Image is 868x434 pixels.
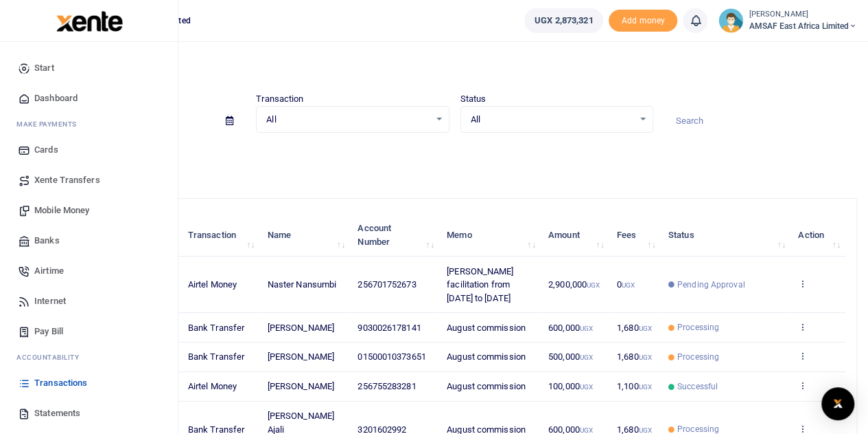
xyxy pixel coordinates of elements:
[34,376,87,390] span: Transactions
[11,165,167,195] a: Xente Transfers
[11,347,167,368] li: Ac
[256,92,303,106] label: Transaction
[447,323,526,333] span: August commission
[34,91,78,105] span: Dashboard
[34,294,66,308] span: Internet
[535,14,593,28] span: UGX 2,873,321
[447,351,526,362] span: August commission
[188,279,237,290] span: Airtel Money
[471,113,633,127] span: All
[790,214,845,257] th: Action: activate to sort column ascending
[11,256,167,286] a: Airtime
[749,9,857,21] small: [PERSON_NAME]
[52,149,857,164] p: Download
[580,325,593,332] small: UGX
[34,143,58,157] span: Cards
[268,351,334,362] span: [PERSON_NAME]
[677,380,718,393] span: Successful
[541,214,609,257] th: Amount: activate to sort column ascending
[460,92,486,106] label: Status
[52,59,857,74] h4: Transactions
[617,279,635,290] span: 0
[749,20,857,32] span: AMSAF East Africa Limited
[617,323,652,333] span: 1,680
[580,383,593,391] small: UGX
[580,426,593,434] small: UGX
[11,226,167,256] a: Banks
[617,351,652,362] span: 1,680
[447,266,513,303] span: [PERSON_NAME] facilitation from [DATE] to [DATE]
[268,279,337,290] span: Naster Nansumbi
[580,354,593,361] small: UGX
[587,281,600,289] small: UGX
[27,352,79,362] span: countability
[548,279,600,290] span: 2,900,000
[11,316,167,347] a: Pay Bill
[661,214,790,257] th: Status: activate to sort column ascending
[34,234,60,248] span: Banks
[638,383,651,391] small: UGX
[11,195,167,226] a: Mobile Money
[718,8,743,33] img: profile-user
[266,113,429,127] span: All
[519,8,609,33] li: Wallet ballance
[268,381,334,391] span: [PERSON_NAME]
[268,323,334,333] span: [PERSON_NAME]
[56,11,123,32] img: logo-large
[188,323,244,333] span: Bank Transfer
[357,323,421,333] span: 9030026178141
[638,325,651,332] small: UGX
[34,325,63,338] span: Pay Bill
[11,83,167,113] a: Dashboard
[609,10,677,32] li: Toup your wallet
[447,381,526,391] span: August commission
[11,398,167,428] a: Statements
[821,387,854,420] div: Open Intercom Messenger
[548,323,593,333] span: 600,000
[11,368,167,398] a: Transactions
[34,264,64,278] span: Airtime
[188,351,244,362] span: Bank Transfer
[357,279,416,290] span: 256701752673
[524,8,603,33] a: UGX 2,873,321
[259,214,350,257] th: Name: activate to sort column ascending
[677,351,719,363] span: Processing
[664,109,857,133] input: Search
[622,281,635,289] small: UGX
[638,426,651,434] small: UGX
[548,381,593,391] span: 100,000
[188,381,237,391] span: Airtel Money
[23,119,77,129] span: ake Payments
[609,10,677,32] span: Add money
[34,406,80,420] span: Statements
[34,61,54,75] span: Start
[677,279,745,291] span: Pending Approval
[55,15,123,25] a: logo-small logo-large logo-large
[548,351,593,362] span: 500,000
[439,214,541,257] th: Memo: activate to sort column ascending
[718,8,857,33] a: profile-user [PERSON_NAME] AMSAF East Africa Limited
[11,286,167,316] a: Internet
[609,14,677,25] a: Add money
[677,321,719,334] span: Processing
[617,381,652,391] span: 1,100
[357,381,416,391] span: 256755283281
[350,214,439,257] th: Account Number: activate to sort column ascending
[638,354,651,361] small: UGX
[11,113,167,135] li: M
[34,173,100,187] span: Xente Transfers
[357,351,425,362] span: 01500010373651
[180,214,260,257] th: Transaction: activate to sort column ascending
[609,214,661,257] th: Fees: activate to sort column ascending
[11,135,167,165] a: Cards
[34,204,89,217] span: Mobile Money
[11,53,167,83] a: Start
